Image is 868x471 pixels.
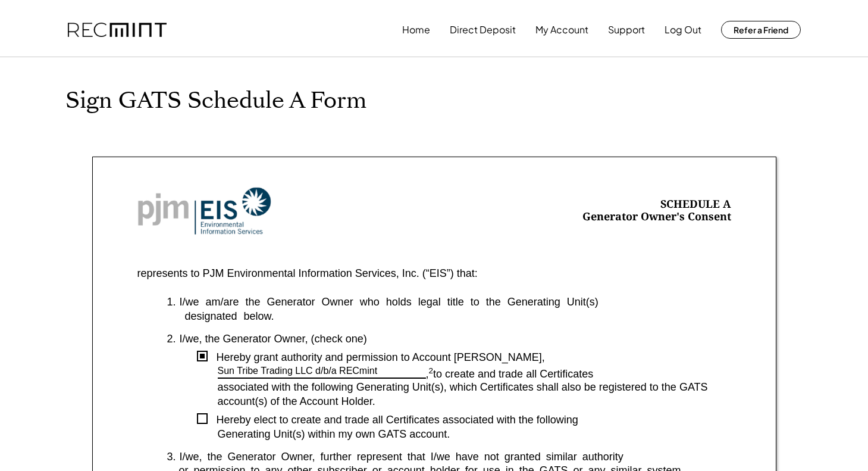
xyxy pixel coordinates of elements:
div: , [426,368,434,381]
div: I/we, the Generator Owner, (check one) [180,332,731,346]
div: I/we, the Generator Owner, further represent that I/we have not granted similar authority [180,450,731,464]
div: SCHEDULE A Generator Owner's Consent [582,198,731,224]
div: Sun Tribe Trading LLC d/b/a RECmint [218,365,378,378]
div: designated below. [167,310,731,323]
img: Screenshot%202023-10-20%20at%209.53.17%20AM.png [137,187,271,235]
button: Home [402,18,430,42]
div: Generating Unit(s) within my own GATS account. [218,428,731,441]
div: associated with the following Generating Unit(s), which Certificates shall also be registered to ... [218,380,731,408]
div: Hereby grant authority and permission to Account [PERSON_NAME], [208,351,731,364]
div: to create and trade all Certificates [433,368,731,381]
img: recmint-logotype%403x.png [68,23,167,38]
button: My Account [535,18,588,42]
button: Refer a Friend [721,21,801,39]
sup: 2 [429,366,434,375]
div: 2. [167,332,176,346]
div: 1. [167,295,176,309]
div: 3. [167,450,176,464]
button: Direct Deposit [450,18,516,42]
div: represents to PJM Environmental Information Services, Inc. (“EIS”) that: [137,267,478,280]
button: Support [608,18,645,42]
button: Log Out [665,18,701,42]
h1: Sign GATS Schedule A Form [65,87,803,115]
div: Hereby elect to create and trade all Certificates associated with the following [208,413,731,427]
div: I/we am/are the Generator Owner who holds legal title to the Generating Unit(s) [180,295,731,309]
